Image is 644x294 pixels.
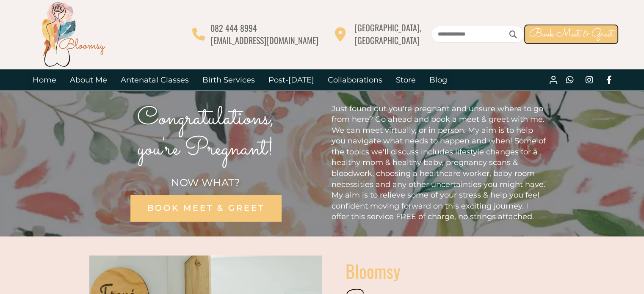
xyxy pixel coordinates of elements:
[26,69,63,91] a: Home
[39,0,107,68] img: Bloomsy
[210,22,257,34] span: 082 444 8994
[354,21,421,34] span: [GEOGRAPHIC_DATA],
[171,176,240,189] span: NOW WHAT?
[389,69,423,91] a: Store
[345,258,400,284] span: Bloomsy
[137,100,274,137] span: Congratulations,
[321,69,389,91] a: Collaborations
[332,104,546,222] span: Just found out you're pregnant and unsure where to go from here? Go ahead and book a meet & greet...
[63,69,114,91] a: About Me
[354,34,420,47] span: [GEOGRAPHIC_DATA]
[130,195,281,222] a: BOOK MEET & GREET
[524,25,618,44] a: Book Meet & Greet
[114,69,196,91] a: Antenatal Classes
[529,26,613,42] span: Book Meet & Greet
[210,34,318,47] span: [EMAIL_ADDRESS][DOMAIN_NAME]
[423,69,454,91] a: Blog
[262,69,321,91] a: Post-[DATE]
[196,69,262,91] a: Birth Services
[147,203,264,213] span: BOOK MEET & GREET
[138,131,274,168] span: you're Pregnant!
